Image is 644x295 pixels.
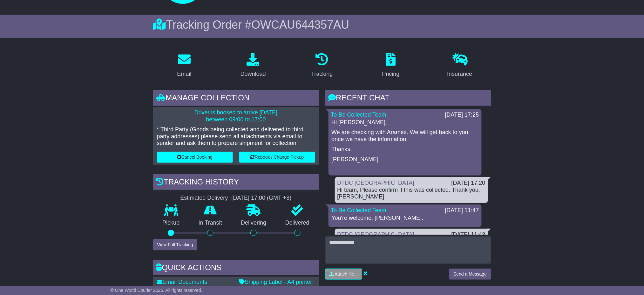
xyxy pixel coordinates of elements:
p: Hi [PERSON_NAME], [332,119,478,126]
a: Insurance [443,51,477,81]
div: Estimated Delivery - [153,195,319,202]
div: [DATE] 17:00 (GMT +8) [232,195,292,202]
div: Download [241,70,266,78]
p: [PERSON_NAME] [332,156,478,163]
div: [DATE] 11:43 [451,231,485,238]
div: Manage collection [153,90,319,107]
button: Send a Message [449,269,491,280]
a: To Be Collected Team [331,112,387,118]
a: Shipping Label - A4 printer [239,279,312,285]
a: To Be Collected Team [331,207,387,213]
p: Pickup [153,219,189,227]
div: RECENT CHAT [325,90,491,107]
div: Insurance [447,70,472,78]
div: Quick Actions [153,260,319,277]
a: DTDC [GEOGRAPHIC_DATA] [337,231,414,238]
button: Cancel Booking [157,152,233,163]
div: [DATE] 11:47 [445,207,479,214]
div: Tracking Order # [153,18,491,32]
p: In Transit [189,219,232,227]
p: Delivering [232,219,276,227]
div: Hi team, Please confirm if this was collected. Thank you, [PERSON_NAME] [337,187,485,200]
p: You're welcome, [PERSON_NAME]. [332,215,478,222]
div: [DATE] 17:25 [445,112,479,119]
div: Pricing [382,70,400,78]
a: DTDC [GEOGRAPHIC_DATA] [337,180,414,186]
div: [DATE] 17:20 [451,180,485,187]
p: Thanks, [332,146,478,153]
div: Tracking history [153,174,319,191]
a: Email Documents [157,279,207,285]
a: Pricing [378,51,404,81]
button: Rebook / Change Pickup [239,152,315,163]
span: © One World Courier 2025. All rights reserved. [111,288,202,293]
p: Driver is booked to arrive [DATE] between 09:00 to 17:00 [157,109,315,123]
div: Email [177,70,191,78]
a: Tracking [307,51,337,81]
a: Email [173,51,195,81]
button: View Full Tracking [153,239,197,250]
a: Download [236,51,270,81]
p: Delivered [276,219,319,227]
span: OWCAU644357AU [251,18,349,31]
div: Tracking [311,70,333,78]
p: * Third Party (Goods being collected and delivered to third party addresses) please send all atta... [157,126,315,147]
p: We are checking with Aramex. We will get back to you once we have the information. [332,129,478,143]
